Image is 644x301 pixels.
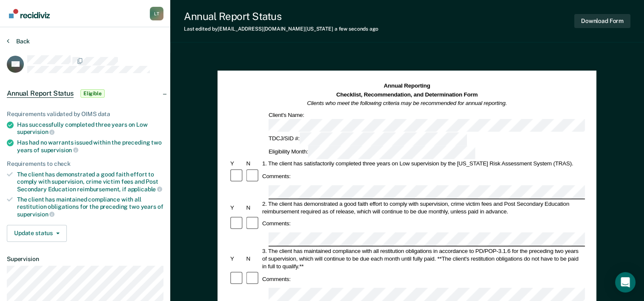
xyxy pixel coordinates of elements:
strong: Checklist, Recommendation, and Determination Form [336,91,478,98]
div: Requirements validated by OIMS data [7,111,163,118]
div: 1. The client has satisfactorily completed three years on Low supervision by the [US_STATE] Risk ... [261,160,585,168]
button: Profile dropdown button [150,7,163,20]
div: Comments: [261,173,292,180]
div: Y [229,204,245,211]
div: TDCJ/SID #: [267,133,468,146]
div: Comments: [261,275,292,283]
button: Back [7,37,30,45]
div: N [245,204,261,211]
strong: Annual Reporting [384,83,430,89]
button: Update status [7,225,67,242]
div: The client has maintained compliance with all restitution obligations for the preceding two years of [17,196,163,218]
span: supervision [17,128,54,135]
div: N [245,160,261,168]
div: The client has demonstrated a good faith effort to comply with supervision, crime victim fees and... [17,171,163,193]
div: Last edited by [EMAIL_ADDRESS][DOMAIN_NAME][US_STATE] [184,26,378,32]
dt: Supervision [7,256,163,263]
div: Comments: [261,220,292,227]
div: N [245,255,261,262]
span: Annual Report Status [7,89,74,98]
div: Has successfully completed three years on Low [17,121,163,136]
div: Requirements to check [7,160,163,168]
span: supervision [41,147,78,153]
span: applicable [128,186,162,193]
div: Has had no warrants issued within the preceding two years of [17,139,163,153]
span: Eligible [80,89,105,98]
button: Download Form [574,14,630,28]
span: a few seconds ago [335,26,378,32]
div: 3. The client has maintained compliance with all restitution obligations in accordance to PD/POP-... [261,247,585,270]
img: Recidiviz [9,9,50,18]
div: Y [229,255,245,262]
div: Eligibility Month: [267,146,477,159]
em: Clients who meet the following criteria may be recommended for annual reporting. [307,100,507,106]
div: Y [229,160,245,168]
div: 2. The client has demonstrated a good faith effort to comply with supervision, crime victim fees ... [261,200,585,215]
span: supervision [17,211,54,218]
div: Open Intercom Messenger [615,272,635,292]
div: Annual Report Status [184,10,378,23]
div: L T [150,7,163,20]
